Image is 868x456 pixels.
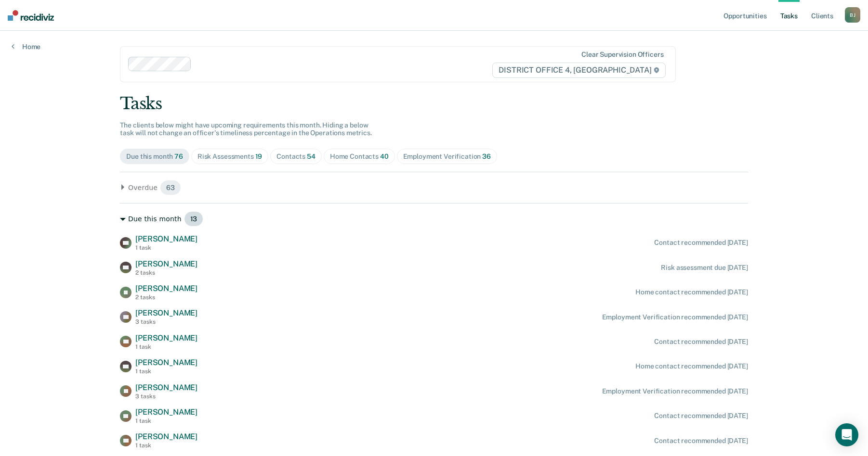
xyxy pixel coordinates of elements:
[120,121,372,137] span: The clients below might have upcoming requirements this month. Hiding a below task will not chang...
[135,318,197,325] div: 3 tasks
[120,94,748,114] div: Tasks
[120,180,748,195] div: Overdue 63
[255,152,263,160] span: 19
[661,264,748,272] div: Risk assessment due [DATE]
[654,338,748,346] div: Contact recommended [DATE]
[835,423,858,446] div: Open Intercom Messenger
[135,383,197,392] span: [PERSON_NAME]
[197,152,262,161] div: Risk Assessments
[135,442,197,449] div: 1 task
[654,412,748,420] div: Contact recommended [DATE]
[126,152,183,161] div: Due this month
[135,368,197,375] div: 1 task
[654,437,748,445] div: Contact recommended [DATE]
[492,63,665,78] span: DISTRICT OFFICE 4, [GEOGRAPHIC_DATA]
[135,407,197,417] span: [PERSON_NAME]
[380,152,389,160] span: 40
[184,211,204,227] span: 13
[330,152,389,161] div: Home Contacts
[135,418,197,424] div: 1 task
[635,288,748,296] div: Home contact recommended [DATE]
[581,51,663,59] div: Clear supervision officers
[482,152,491,160] span: 36
[135,333,197,342] span: [PERSON_NAME]
[174,152,183,160] span: 76
[120,211,748,227] div: Due this month 13
[135,259,197,268] span: [PERSON_NAME]
[135,294,197,301] div: 2 tasks
[276,152,316,161] div: Contacts
[403,152,491,161] div: Employment Verification
[602,313,748,321] div: Employment Verification recommended [DATE]
[307,152,316,160] span: 54
[135,234,197,243] span: [PERSON_NAME]
[845,7,860,23] div: B J
[135,432,197,441] span: [PERSON_NAME]
[135,343,197,350] div: 1 task
[135,244,197,251] div: 1 task
[135,284,197,293] span: [PERSON_NAME]
[12,42,40,51] a: Home
[135,393,197,400] div: 3 tasks
[845,7,860,23] button: BJ
[135,308,197,317] span: [PERSON_NAME]
[135,269,197,276] div: 2 tasks
[654,239,748,247] div: Contact recommended [DATE]
[8,10,54,21] img: Recidiviz
[602,387,748,395] div: Employment Verification recommended [DATE]
[160,180,181,195] span: 63
[135,358,197,367] span: [PERSON_NAME]
[635,362,748,370] div: Home contact recommended [DATE]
